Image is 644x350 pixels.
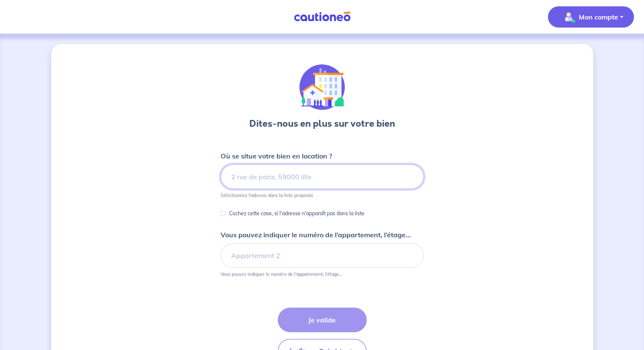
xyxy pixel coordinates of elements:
[290,11,354,22] img: Cautioneo
[221,151,332,161] p: Où se situe votre bien en location ?
[249,117,395,131] h3: Dites-nous en plus sur votre bien
[299,64,345,110] img: illu_houses.svg
[221,230,411,240] p: Vous pouvez indiquer le numéro de l’appartement, l’étage...
[548,6,634,28] button: illu_account_valid_menu.svgMon compte
[579,12,618,22] p: Mon compte
[221,271,342,277] p: Vous pouvez indiquer le numéro de l’appartement, l’étage...
[229,208,365,219] p: Cochez cette case, si l'adresse n'apparaît pas dans la liste
[221,164,424,189] input: 2 rue de paris, 59000 lille
[562,10,575,24] img: illu_account_valid_menu.svg
[221,243,424,268] input: Appartement 2
[221,192,313,198] p: Sélectionnez l'adresse dans la liste proposée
